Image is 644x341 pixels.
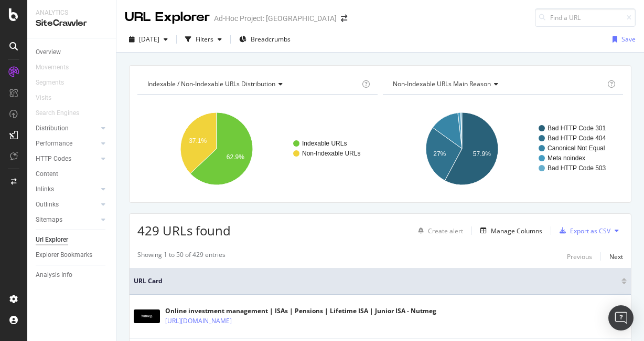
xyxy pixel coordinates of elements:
[433,150,446,158] text: 27%
[36,123,69,134] div: Distribution
[36,184,54,195] div: Inlinks
[137,250,226,263] div: Showing 1 to 50 of 429 entries
[548,125,606,132] text: Bad HTTP Code 301
[36,250,92,261] div: Explorer Bookmarks
[36,47,109,58] a: Overview
[36,92,51,104] div: Visits
[36,214,62,225] div: Sitemaps
[414,222,463,239] button: Create alert
[165,316,232,326] a: [URL][DOMAIN_NAME]
[383,103,623,194] svg: A chart.
[36,184,98,195] a: Inlinks
[36,108,79,119] div: Search Engines
[36,153,98,164] a: HTTP Codes
[36,234,109,245] a: Url Explorer
[36,123,98,134] a: Distribution
[36,214,98,225] a: Sitemaps
[36,169,58,180] div: Content
[476,224,542,237] button: Manage Columns
[302,150,360,157] text: Non-Indexable URLs
[36,234,68,245] div: Url Explorer
[36,108,90,119] a: Search Engines
[391,76,605,92] h4: Non-Indexable URLs Main Reason
[36,270,72,281] div: Analysis Info
[341,15,347,22] div: arrow-right-arrow-left
[145,76,360,92] h4: Indexable / Non-Indexable URLs Distribution
[147,79,275,88] span: Indexable / Non-Indexable URLs distribution
[36,138,98,149] a: Performance
[125,31,172,48] button: [DATE]
[139,35,159,44] span: 2025 Sep. 5th
[137,222,231,239] span: 429 URLs found
[181,31,226,48] button: Filters
[609,250,623,263] button: Next
[235,31,295,48] button: Breadcrumbs
[570,226,610,235] div: Export as CSV
[214,13,337,24] div: Ad-Hoc Project: [GEOGRAPHIC_DATA]
[134,276,619,286] span: URL Card
[227,153,244,161] text: 62.9%
[36,8,108,17] div: Analytics
[567,252,592,261] div: Previous
[302,140,347,147] text: Indexable URLs
[36,169,109,180] a: Content
[548,164,606,172] text: Bad HTTP Code 503
[548,135,606,142] text: Bad HTTP Code 404
[125,8,210,26] div: URL Explorer
[36,250,109,261] a: Explorer Bookmarks
[36,153,71,164] div: HTTP Codes
[36,17,108,29] div: SiteCrawler
[165,306,436,316] div: Online investment management | ISAs | Pensions | Lifetime ISA | Junior ISA - Nutmeg
[473,150,491,158] text: 57.9%
[36,62,69,73] div: Movements
[36,77,74,88] a: Segments
[608,305,634,330] div: Open Intercom Messenger
[548,154,585,162] text: Meta noindex
[196,35,213,44] div: Filters
[609,252,623,261] div: Next
[548,144,605,152] text: Canonical Not Equal
[134,309,160,323] img: main image
[567,250,592,263] button: Previous
[36,77,64,88] div: Segments
[251,35,291,44] span: Breadcrumbs
[36,62,79,73] a: Movements
[555,222,610,239] button: Export as CSV
[621,35,636,44] div: Save
[491,226,542,235] div: Manage Columns
[36,92,62,104] a: Visits
[137,103,378,194] svg: A chart.
[393,79,491,88] span: Non-Indexable URLs Main Reason
[36,47,61,58] div: Overview
[36,199,98,210] a: Outlinks
[189,137,207,144] text: 37.1%
[428,226,463,235] div: Create alert
[36,199,59,210] div: Outlinks
[535,8,636,27] input: Find a URL
[36,270,109,281] a: Analysis Info
[36,138,72,149] div: Performance
[608,31,636,48] button: Save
